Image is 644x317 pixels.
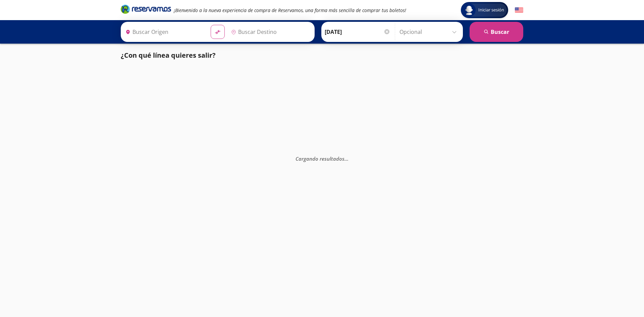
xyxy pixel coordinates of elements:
input: Buscar Origen [123,23,205,40]
button: English [515,6,523,14]
a: Brand Logo [121,4,171,16]
span: Iniciar sesión [476,7,507,13]
input: Buscar Destino [228,23,311,40]
span: . [346,155,347,162]
em: ¡Bienvenido a la nueva experiencia de compra de Reservamos, una forma más sencilla de comprar tus... [174,7,406,13]
span: . [347,155,348,162]
i: Brand Logo [121,4,171,14]
em: Cargando resultados [296,155,348,162]
input: Opcional [399,23,460,40]
span: . [344,155,346,162]
p: ¿Con qué línea quieres salir? [121,50,216,60]
button: Buscar [470,22,523,42]
input: Elegir Fecha [325,23,390,40]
